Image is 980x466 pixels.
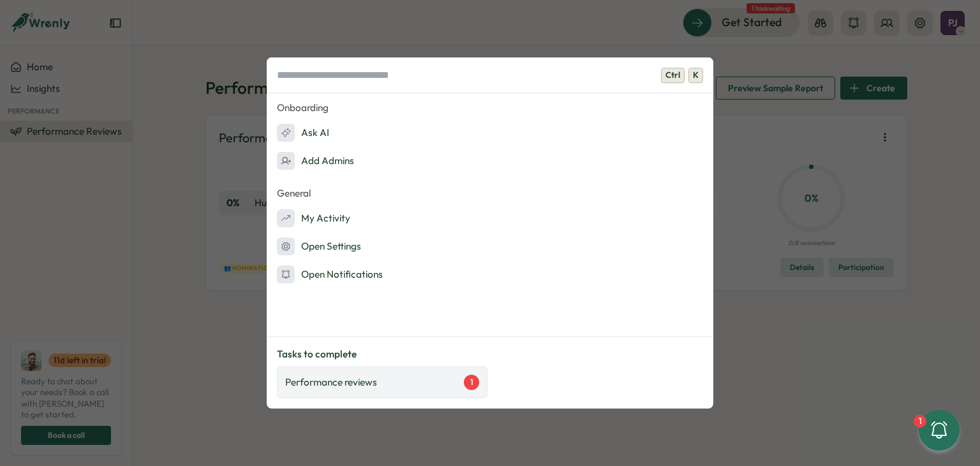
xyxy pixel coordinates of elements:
[277,124,329,142] div: Ask AI
[688,68,703,83] span: K
[267,98,713,117] p: Onboarding
[267,206,713,231] button: My Activity
[277,209,350,227] div: My Activity
[914,415,926,428] div: 1
[267,148,713,174] button: Add Admins
[919,410,960,451] button: 1
[277,266,383,283] div: Open Notifications
[267,120,713,146] button: Ask AI
[464,375,479,390] div: 1
[277,152,354,170] div: Add Admins
[277,347,703,361] p: Tasks to complete
[285,375,377,389] p: Performance reviews
[267,262,713,287] button: Open Notifications
[267,184,713,203] p: General
[267,234,713,259] button: Open Settings
[661,68,685,83] span: Ctrl
[277,237,361,255] div: Open Settings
